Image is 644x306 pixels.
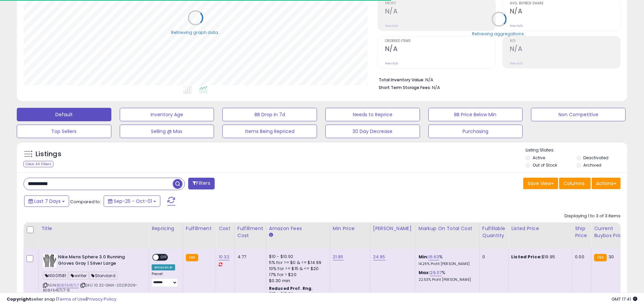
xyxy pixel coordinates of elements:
strong: Copyright [7,296,31,302]
span: Columns [563,180,585,187]
div: % [419,254,474,266]
button: Last 7 Days [24,195,69,207]
div: 0.00 [575,254,586,260]
div: Markup on Total Cost [419,225,477,232]
div: Cost [219,225,232,232]
div: Amazon Fees [269,225,327,232]
div: Current Buybox Price [594,225,629,239]
b: Min: [419,254,429,260]
small: FBA [186,254,198,261]
th: The percentage added to the cost of goods (COGS) that forms the calculator for Min & Max prices. [416,222,479,249]
button: 30 Day Decrease [325,125,420,138]
a: 24.95 [373,254,385,260]
div: Retrieving graph data.. [171,29,220,35]
label: Deactivated [583,155,608,161]
p: Listing States: [526,147,627,154]
button: Needs to Reprice [325,108,420,121]
img: 515Lf09MSsL._SL40_.jpg [43,254,56,267]
div: % [419,270,474,282]
div: Fulfillment Cost [237,225,263,239]
button: Default [17,108,111,121]
span: Compared to: [70,199,101,205]
a: 10.32 [219,254,229,260]
small: Amazon Fees. [269,232,273,238]
a: 16.63 [428,254,439,260]
div: 10% for >= $15 & <= $20 [269,266,325,272]
span: Last 7 Days [34,198,61,205]
b: Nike Mens Sphere 3.0 Running Gloves Gray | Silver Large [58,254,140,268]
div: Amazon AI [152,264,175,270]
div: Fulfillment [186,225,213,232]
span: OFF [159,255,169,260]
div: $10 - $10.92 [269,254,325,260]
a: 21.95 [333,254,343,260]
small: FBA [594,254,606,261]
p: 22.53% Profit [PERSON_NAME] [419,277,474,282]
div: 5% for >= $0 & <= $14.99 [269,260,325,266]
label: Out of Stock [533,162,557,168]
button: Actions [592,178,621,189]
div: seller snap | | [7,296,116,303]
button: Purchasing [428,125,523,138]
b: Listed Price: [511,254,542,260]
p: 14.26% Profit [PERSON_NAME] [419,262,474,266]
label: Active [533,155,545,161]
div: Listed Price [511,225,569,232]
div: Preset: [152,272,178,287]
div: 4.77 [237,254,261,260]
a: Privacy Policy [87,296,116,302]
a: B08F5457LT [57,282,79,288]
div: Displaying 1 to 3 of 3 items [565,213,621,219]
button: BB Drop in 7d [222,108,317,121]
label: Archived [583,162,601,168]
button: Columns [559,178,591,189]
button: Sep-25 - Oct-01 [104,195,160,207]
div: Clear All Filters [23,161,53,167]
div: Ship Price [575,225,588,239]
span: | SKU: 10.32-GMA-20231009-B08F5457LT-8 [43,282,138,293]
button: Top Sellers [17,125,111,138]
div: 17% for > $20 [269,272,325,278]
span: 2025-10-9 17:41 GMT [611,296,637,302]
div: Retrieving aggregations.. [472,31,526,37]
div: $15 - $15.83 [269,291,325,297]
div: $0.30 min [269,278,325,284]
span: Standard [89,272,117,279]
button: BB Price Below Min [428,108,523,121]
div: $19.95 [511,254,567,260]
button: Selling @ Max [120,125,214,138]
button: Filters [188,178,214,189]
div: [PERSON_NAME] [373,225,413,232]
a: Terms of Use [57,296,86,302]
span: 30 [608,254,614,260]
b: Reduced Prof. Rng. [269,286,313,291]
b: Max: [419,269,430,276]
button: Inventory Age [120,108,214,121]
a: 29.07 [430,269,442,276]
button: Items Being Repriced [222,125,317,138]
span: N1001581 [43,272,68,279]
span: Sep-25 - Oct-01 [114,198,152,205]
button: Save View [523,178,558,189]
div: Title [41,225,146,232]
div: Fulfillable Quantity [482,225,505,239]
span: winter [69,272,89,279]
div: 0 [482,254,503,260]
div: Repricing [152,225,180,232]
button: Non Competitive [531,108,626,121]
div: Min Price [333,225,367,232]
h5: Listings [36,149,61,159]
